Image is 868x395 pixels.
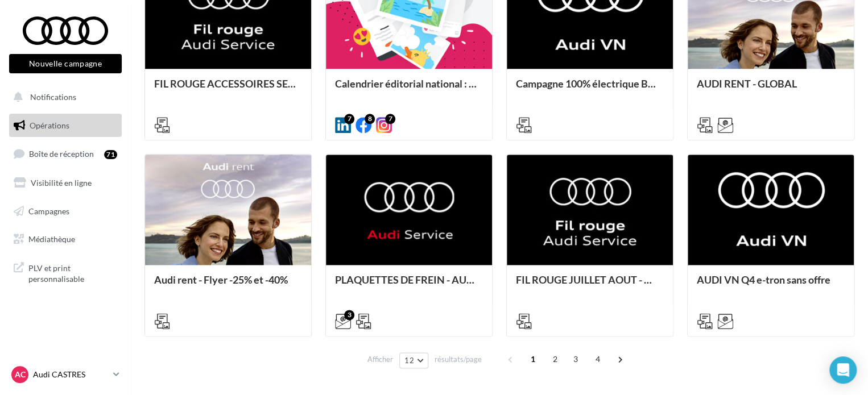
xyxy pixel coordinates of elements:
div: AUDI VN Q4 e-tron sans offre [697,274,845,297]
span: Campagnes [28,206,69,215]
div: 7 [344,114,354,124]
a: Médiathèque [7,227,124,251]
a: Boîte de réception71 [7,142,124,166]
a: Visibilité en ligne [7,171,124,195]
div: 7 [385,114,395,124]
button: Notifications [7,85,119,109]
div: Audi rent - Flyer -25% et -40% [154,274,302,297]
p: Audi CASTRES [33,369,109,380]
span: 2 [546,350,564,368]
span: Notifications [30,92,76,102]
span: Afficher [367,354,393,365]
span: 1 [524,350,542,368]
span: 4 [589,350,607,368]
div: 3 [344,310,354,320]
a: PLV et print personnalisable [7,256,124,289]
div: PLAQUETTES DE FREIN - AUDI SERVICE [335,274,483,297]
div: FIL ROUGE ACCESSOIRES SEPTEMBRE - AUDI SERVICE [154,78,302,101]
div: FIL ROUGE JUILLET AOUT - AUDI SERVICE [516,274,664,297]
div: AUDI RENT - GLOBAL [697,78,845,101]
a: AC Audi CASTRES [9,364,122,385]
a: Campagnes [7,199,124,223]
div: Calendrier éditorial national : semaines du 04.08 au 25.08 [335,78,483,101]
div: Open Intercom Messenger [829,356,857,384]
span: 3 [567,350,585,368]
span: AC [15,369,26,380]
span: Visibilité en ligne [31,178,92,188]
span: Opérations [30,120,69,130]
button: Nouvelle campagne [9,54,122,73]
button: 12 [399,352,428,368]
a: Opérations [7,114,124,138]
div: Campagne 100% électrique BEV Septembre [516,78,664,101]
span: Boîte de réception [29,149,94,159]
span: Médiathèque [28,234,75,244]
div: 71 [104,150,117,159]
span: PLV et print personnalisable [28,260,117,285]
span: 12 [404,356,414,365]
span: résultats/page [435,354,482,365]
div: 8 [365,114,375,124]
